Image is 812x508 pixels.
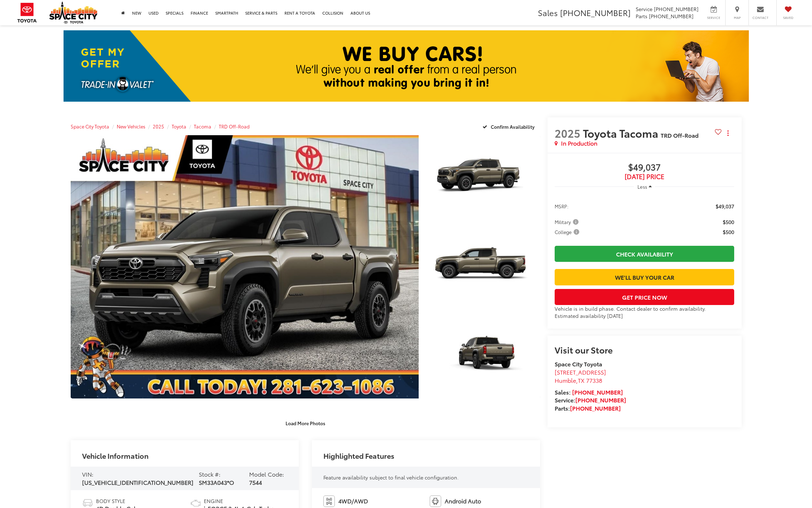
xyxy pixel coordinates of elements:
[575,396,626,404] a: [PHONE_NUMBER]
[64,30,749,102] img: What's Your Car Worth? | Space City Toyota in Humble TX
[194,123,211,129] a: Tacoma
[555,388,571,396] span: Sales:
[82,470,94,478] span: VIN:
[117,123,145,129] a: New Vehicles
[555,218,581,225] button: Military
[555,218,580,225] span: Military
[425,134,541,221] img: 2025 Toyota Tacoma TRD Off-Road
[249,470,284,478] span: Model Code:
[637,183,647,190] span: Less
[727,130,728,136] span: dropdown dots
[586,376,602,384] span: 77338
[560,7,631,18] span: [PHONE_NUMBER]
[427,314,540,399] a: Expand Photo 3
[555,269,735,285] a: We'll Buy Your Car
[249,478,262,486] span: 7544
[491,123,535,130] span: Confirm Availability
[555,376,576,384] span: Humble
[172,123,186,129] a: Toyota
[723,218,734,225] span: $500
[445,497,481,505] span: Android Auto
[722,127,734,139] button: Actions
[555,228,581,235] span: College
[555,203,569,210] span: MSRP:
[71,123,109,129] a: Space City Toyota
[199,470,221,478] span: Stock #:
[729,15,745,20] span: Map
[82,452,148,459] h2: Vehicle Information
[281,417,330,429] button: Load More Photos
[555,360,602,368] strong: Space City Toyota
[71,135,419,398] a: Expand Photo 0
[555,173,735,180] span: [DATE] Price
[555,345,735,354] h2: Visit our Store
[199,478,234,486] span: SM33A043*O
[555,396,626,404] strong: Service:
[82,478,193,486] span: [US_VEHICLE_IDENTIFICATION_NUMBER]
[555,404,621,412] strong: Parts:
[555,289,735,305] button: Get Price Now
[538,7,558,18] span: Sales
[479,120,540,133] button: Confirm Availability
[555,246,735,262] a: Check Availability
[67,134,422,400] img: 2025 Toyota Tacoma TRD Off-Road
[634,180,655,193] button: Less
[654,5,698,12] span: [PHONE_NUMBER]
[555,125,580,141] span: 2025
[780,15,796,20] span: Saved
[555,376,602,384] span: ,
[572,388,623,396] a: [PHONE_NUMBER]
[96,497,137,504] span: Body Style
[555,228,582,235] button: College
[219,123,249,129] a: TRD Off-Road
[636,5,652,12] span: Service
[427,135,540,220] a: Expand Photo 1
[323,452,394,459] h2: Highlighted Features
[583,125,661,141] span: Toyota Tacoma
[555,305,735,319] div: Vehicle is in build phase. Contact dealer to confirm availability. Estimated availability [DATE]
[323,496,335,507] img: 4WD/AWD
[555,368,606,376] span: [STREET_ADDRESS]
[555,162,735,173] span: $49,037
[204,497,287,504] span: Engine
[706,15,722,20] span: Service
[570,404,621,412] a: [PHONE_NUMBER]
[636,12,647,20] span: Parts
[716,203,734,210] span: $49,037
[49,1,97,24] img: Space City Toyota
[752,15,768,20] span: Contact
[427,224,540,310] a: Expand Photo 2
[425,224,541,310] img: 2025 Toyota Tacoma TRD Off-Road
[723,228,734,235] span: $500
[338,497,368,505] span: 4WD/AWD
[555,368,606,384] a: [STREET_ADDRESS] Humble,TX 77338
[561,139,597,147] span: In Production
[649,12,694,20] span: [PHONE_NUMBER]
[661,131,698,139] span: TRD Off-Road
[425,313,541,399] img: 2025 Toyota Tacoma TRD Off-Road
[578,376,585,384] span: TX
[153,123,164,129] a: 2025
[430,496,441,507] img: Android Auto
[323,474,459,481] span: Feature availability subject to final vehicle configuration.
